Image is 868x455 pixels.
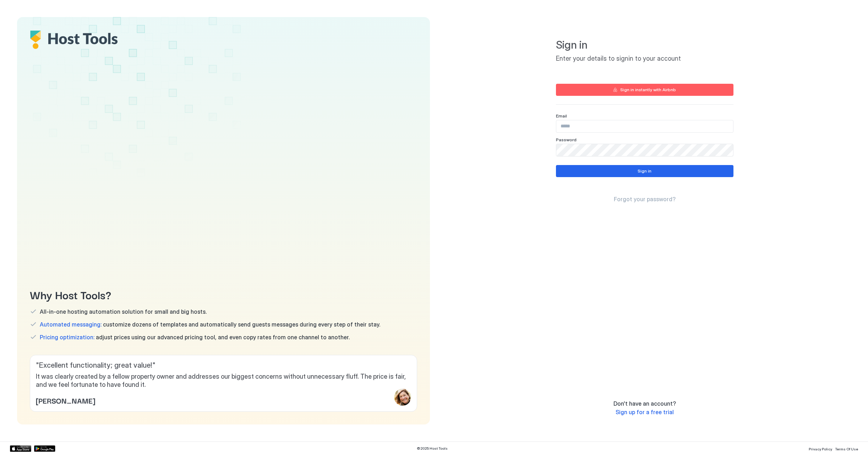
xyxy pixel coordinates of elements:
span: Sign in [556,38,733,52]
span: Don't have an account? [613,400,676,407]
span: adjust prices using our advanced pricing tool, and even copy rates from one channel to another. [40,334,350,341]
span: Privacy Policy [809,447,832,451]
span: customize dozens of templates and automatically send guests messages during every step of their s... [40,321,380,328]
span: Terms Of Use [835,447,858,451]
span: Automated messaging: [40,321,102,328]
span: Pricing optimization: [40,334,94,341]
a: Google Play Store [34,445,55,452]
span: © 2025 Host Tools [417,446,448,451]
div: profile [394,389,411,406]
button: Sign in [556,165,733,177]
input: Input Field [556,120,733,132]
button: Sign in instantly with Airbnb [556,84,733,96]
span: Sign up for a free trial [616,409,674,416]
div: Sign in [638,168,651,174]
a: Privacy Policy [809,445,832,452]
span: Email [556,113,567,119]
span: It was clearly created by a fellow property owner and addresses our biggest concerns without unne... [36,373,411,389]
span: Why Host Tools? [30,286,417,302]
span: Password [556,137,577,142]
span: Enter your details to signin to your account [556,55,733,63]
input: Input Field [556,144,733,156]
span: [PERSON_NAME] [36,395,95,406]
a: App Store [10,445,31,452]
div: Sign in instantly with Airbnb [620,87,676,93]
span: All-in-one hosting automation solution for small and big hosts. [40,308,207,315]
span: " Excellent functionality; great value! " [36,361,411,370]
a: Terms Of Use [835,445,858,452]
a: Forgot your password? [614,196,676,203]
a: Sign up for a free trial [616,409,674,416]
